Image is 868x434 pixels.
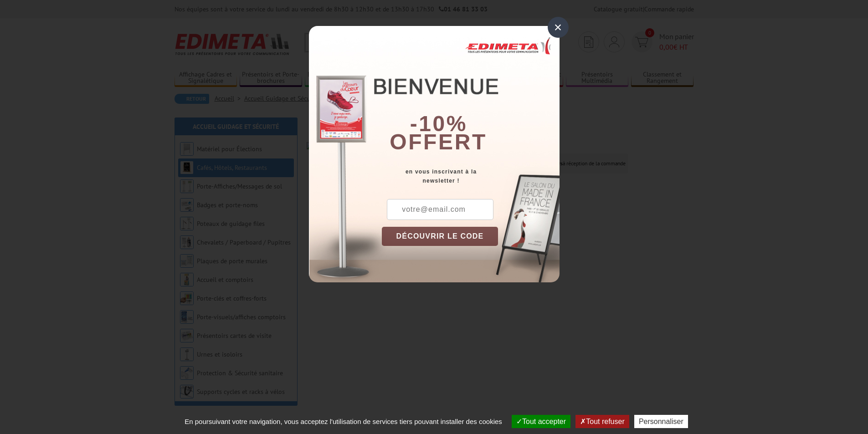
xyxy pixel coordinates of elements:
button: DÉCOUVRIR LE CODE [382,227,498,246]
input: votre@email.com [387,199,493,220]
span: En poursuivant votre navigation, vous acceptez l'utilisation de services tiers pouvant installer ... [180,418,507,425]
div: en vous inscrivant à la newsletter ! [382,167,560,185]
button: Personnaliser (fenêtre modale) [634,415,688,428]
button: Tout refuser [575,415,629,428]
b: -10% [410,112,467,136]
font: offert [390,130,487,154]
div: × [548,17,569,38]
button: Tout accepter [512,415,570,428]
